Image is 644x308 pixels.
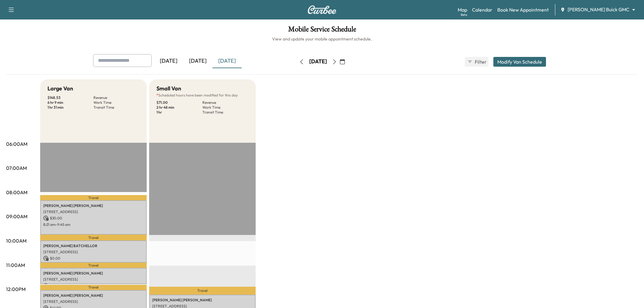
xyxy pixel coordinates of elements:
[43,299,144,304] p: [STREET_ADDRESS]
[465,57,488,67] button: Filter
[47,95,93,100] p: $ 148.53
[6,189,27,196] p: 08:00AM
[202,110,248,115] p: Transit Time
[43,203,144,208] p: [PERSON_NAME] [PERSON_NAME]
[43,250,144,254] p: [STREET_ADDRESS]
[154,54,183,68] div: [DATE]
[156,93,248,98] p: Scheduled hours have been modified for this day
[6,285,26,293] p: 12:00PM
[43,256,144,261] p: $ 0.00
[40,285,147,290] p: Travel
[156,84,181,93] h5: Small Van
[40,195,147,200] p: Travel
[152,298,253,303] p: [PERSON_NAME] [PERSON_NAME]
[6,26,638,36] h1: Mobile Service Schedule
[40,235,147,240] p: Travel
[47,84,73,93] h5: Large Van
[461,12,467,17] div: Beta
[309,58,327,65] div: [DATE]
[40,263,147,268] p: Travel
[93,100,139,105] p: Work Time
[43,277,144,282] p: [STREET_ADDRESS]
[47,105,93,110] p: 1 hr 31 min
[6,164,27,172] p: 07:00AM
[493,57,546,67] button: Modify Van Schedule
[6,140,27,148] p: 06:00AM
[43,271,144,276] p: [PERSON_NAME] [PERSON_NAME]
[156,100,202,105] p: $ 71.00
[156,105,202,110] p: 2 hr 48 min
[212,54,242,68] div: [DATE]
[472,6,492,13] a: Calendar
[93,95,139,100] p: Revenue
[183,54,212,68] div: [DATE]
[475,58,486,65] span: Filter
[307,5,337,14] img: Curbee Logo
[202,100,248,105] p: Revenue
[156,110,202,115] p: 1 hr
[568,6,629,13] span: [PERSON_NAME] Buick GMC
[6,237,26,244] p: 10:00AM
[43,283,144,289] p: $ 30.00
[43,215,144,221] p: $ 30.00
[43,293,144,298] p: [PERSON_NAME] [PERSON_NAME]
[47,100,93,105] p: 6 hr 9 min
[93,105,139,110] p: Transit Time
[6,261,25,269] p: 11:00AM
[458,6,467,13] a: MapBeta
[149,287,256,295] p: Travel
[497,6,549,13] a: Book New Appointment
[202,105,248,110] p: Work Time
[43,243,144,248] p: [PERSON_NAME] BATCHELLOR
[43,209,144,214] p: [STREET_ADDRESS]
[6,213,27,220] p: 09:00AM
[6,36,638,42] h6: View and update your mobile appointment schedule.
[43,222,144,227] p: 8:21 am - 9:45 am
